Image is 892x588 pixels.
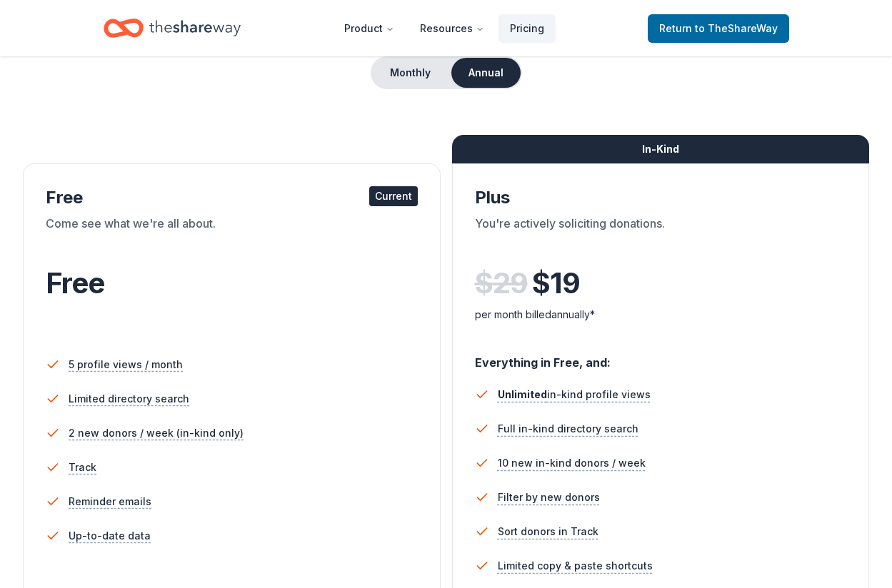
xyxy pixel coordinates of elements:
[69,459,96,476] span: Track
[452,135,870,163] div: In-Kind
[409,14,496,43] button: Resources
[69,527,151,544] span: Up-to-date data
[369,186,418,206] div: Current
[498,489,600,506] span: Filter by new donors
[69,356,183,373] span: 5 profile views / month
[498,420,638,437] span: Full in-kind directory search
[475,342,847,372] div: Everything in Free, and:
[475,215,847,255] div: You're actively soliciting donations.
[498,523,598,540] span: Sort donors in Track
[648,14,789,43] a: Returnto TheShareWay
[498,557,653,574] span: Limited copy & paste shortcuts
[69,390,189,407] span: Limited directory search
[498,14,556,43] a: Pricing
[475,186,847,209] div: Plus
[695,22,778,34] span: to TheShareWay
[498,388,547,400] span: Unlimited
[532,263,580,303] span: $ 19
[46,265,104,300] span: Free
[69,425,244,442] span: 2 new donors / week (in-kind only)
[498,455,646,472] span: 10 new in-kind donors / week
[46,186,418,209] div: Free
[333,14,406,43] button: Product
[333,11,556,45] nav: Main
[475,306,847,323] div: per month billed annually*
[104,11,241,45] a: Home
[46,215,418,255] div: Come see what we're all about.
[451,58,521,88] button: Annual
[69,493,151,510] span: Reminder emails
[659,20,778,37] span: Return
[498,388,651,400] span: in-kind profile views
[372,58,448,88] button: Monthly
